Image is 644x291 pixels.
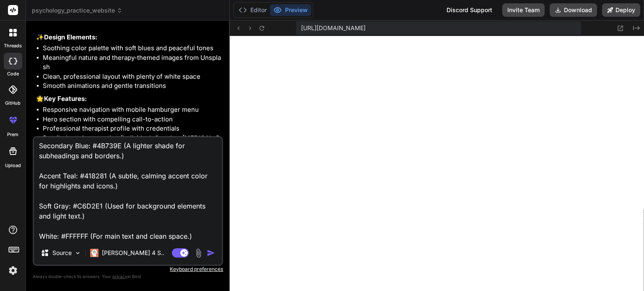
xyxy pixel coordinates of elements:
[602,3,640,17] button: Deploy
[7,70,19,77] label: code
[5,100,21,107] label: GitHub
[5,162,21,169] label: Upload
[43,53,221,72] li: Meaningful nature and therapy-themed images from Unsplash
[230,36,644,291] iframe: Preview
[44,33,97,41] strong: Design Elements:
[43,115,221,124] li: Hero section with compelling call-to-action
[235,4,270,16] button: Editor
[112,274,127,279] span: privacy
[301,24,366,32] span: [URL][DOMAIN_NAME]
[74,250,81,257] img: Pick Models
[6,263,20,278] img: settings
[194,248,203,258] img: attachment
[502,3,545,17] button: Invite Team
[441,3,497,17] div: Discord Support
[43,105,221,115] li: Responsive navigation with mobile hamburger menu
[33,266,223,273] p: Keyboard preferences
[44,95,87,103] strong: Key Features:
[33,273,223,281] p: Always double-check its answers. Your in Bind
[7,131,18,138] label: prem
[36,94,221,104] p: 🌟
[52,249,72,257] p: Source
[550,3,597,17] button: Download
[43,72,221,82] li: Clean, professional layout with plenty of white space
[207,249,215,257] img: icon
[43,44,221,53] li: Soothing color palette with soft blues and peaceful tones
[270,4,311,16] button: Preview
[43,134,221,152] li: Detailed services section (Individual, Couples, [MEDICAL_DATA])
[102,249,164,257] p: [PERSON_NAME] 4 S..
[43,81,221,91] li: Smooth animations and gentle transitions
[34,137,222,241] textarea: change the colour scheme to these Secondary Blue: #4B739E (A lighter shade for subheadings and bo...
[43,124,221,134] li: Professional therapist profile with credentials
[90,249,99,257] img: Claude 4 Sonnet
[36,33,221,42] p: ✨
[32,6,122,15] span: psychology_practice_website
[4,42,22,49] label: threads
